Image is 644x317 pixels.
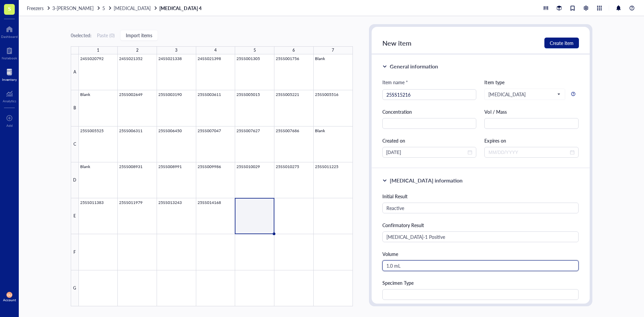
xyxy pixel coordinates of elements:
div: Initial Result [382,193,579,200]
span: 5 [102,5,105,11]
a: Analytics [3,88,16,103]
span: S [8,4,11,13]
div: 0 selected: [71,32,92,39]
button: Paste (0) [97,30,115,41]
a: Freezers [27,5,51,11]
span: Import items [126,33,152,38]
div: B [71,90,79,126]
div: D [71,162,79,198]
div: A [71,54,79,90]
span: New item [382,38,412,48]
div: 2 [136,46,139,55]
div: F [71,234,79,270]
div: Specimen Type [382,279,579,286]
div: 4 [214,46,217,55]
div: 5 [254,46,256,55]
div: Dashboard [1,35,18,39]
a: [MEDICAL_DATA] 4 [159,5,203,11]
div: Expires on [484,137,579,144]
a: Notebook [2,45,17,60]
div: Confirmatory Result [382,221,579,229]
button: Import items [120,30,158,41]
span: Create item [550,40,574,46]
input: MM/DD/YYYY [386,149,467,156]
div: G [71,270,79,306]
span: GU [7,293,12,297]
div: Inventory [2,77,17,82]
a: Inventory [2,67,17,82]
a: 5[MEDICAL_DATA] [102,5,158,11]
div: Add [6,123,13,127]
div: 6 [292,46,295,55]
div: Vol / Mass [484,108,579,115]
div: C [71,126,79,162]
div: Item name [382,78,408,86]
div: Account [3,298,16,302]
button: Create item [544,38,579,48]
div: 3 [175,46,177,55]
span: Freezers [27,5,44,11]
input: MM/DD/YYYY [488,149,569,156]
div: Item type [484,78,579,86]
span: [MEDICAL_DATA] [114,5,151,11]
div: Created on [382,137,477,144]
div: E [71,198,79,234]
div: 1 [97,46,99,55]
div: Analytics [3,99,16,103]
div: [MEDICAL_DATA] information [390,176,463,184]
a: 3-[PERSON_NAME] [52,5,101,11]
div: Volume [382,250,579,258]
a: Dashboard [1,24,18,39]
div: General information [390,62,438,70]
div: Concentration [382,108,477,115]
span: 3-[PERSON_NAME] [52,5,94,11]
div: 7 [332,46,334,55]
span: HIV [488,91,560,97]
div: Notebook [2,56,17,60]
